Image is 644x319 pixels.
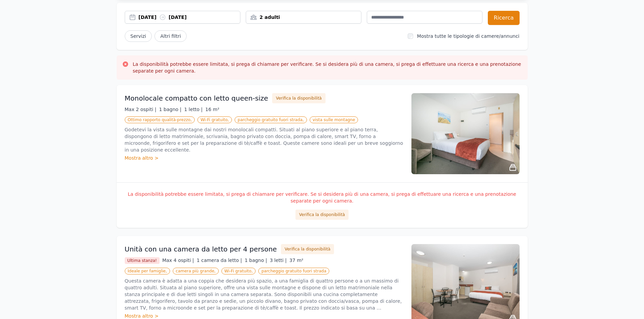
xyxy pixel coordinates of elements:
font: 16 m² [205,107,219,112]
button: Verifica la disponibilità [272,93,326,103]
font: Mostra tutte le tipologie di camere/annunci [417,33,520,39]
button: Verifica la disponibilità [281,244,334,254]
font: [DATE] [139,15,157,20]
font: Ideale per famiglie, [128,269,167,273]
font: Mostra altro > [125,313,159,319]
font: 1 bagno | [245,258,267,263]
font: [DATE] [169,15,187,20]
font: Verifica la disponibilità [276,96,322,101]
font: 1 camera da letto | [197,258,242,263]
font: Verifica la disponibilità [285,247,331,251]
font: Ottimo rapporto qualità-prezzo, [128,117,192,122]
button: Verifica la disponibilità [295,210,349,220]
button: Ricerca [488,11,519,25]
font: 3 letti | [270,258,287,263]
font: camera più grande, [176,269,216,273]
font: 2 adulti [260,15,280,20]
font: Max 2 ospiti | [125,107,157,112]
font: Servizi [130,33,146,39]
font: Monolocale compatto con letto queen-size [125,94,268,102]
font: vista sulle montagne [313,117,355,122]
button: Servizi [125,30,152,42]
font: 1 letto | [184,107,203,112]
font: Wi-Fi gratuito, [224,269,253,273]
font: Godetevi la vista sulle montagne dai nostri monolocali compatti. Situati al piano superiore e al ... [125,127,405,153]
font: parcheggio gratuito fuori strada [261,269,326,273]
font: Ricerca [494,15,514,21]
font: Max 4 ospiti | [162,258,194,263]
font: Altri filtri [160,33,181,39]
font: Questa camera è adatta a una coppia che desidera più spazio, a una famiglia di quattro persone o ... [125,278,403,317]
font: Unità con una camera da letto per 4 persone [125,245,277,253]
font: parcheggio gratuito fuori strada, [238,117,304,122]
font: Wi-Fi gratuito, [200,117,229,122]
font: Mostra altro > [125,155,159,161]
font: 1 bagno | [159,107,181,112]
font: La disponibilità potrebbe essere limitata, si prega di chiamare per verificare. Se si desidera pi... [128,191,518,204]
font: La disponibilità potrebbe essere limitata, si prega di chiamare per verificare. Se si desidera pi... [133,61,523,74]
font: Ultima stanza! [127,258,157,263]
font: 37 m² [289,258,304,263]
font: Verifica la disponibilità [299,212,345,217]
